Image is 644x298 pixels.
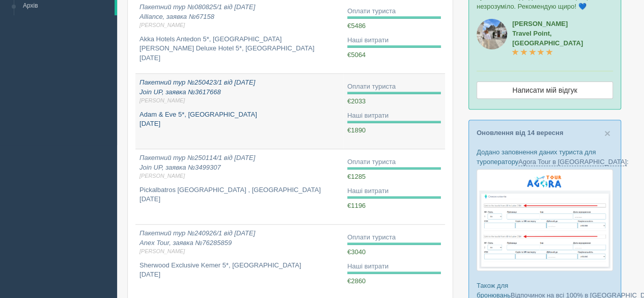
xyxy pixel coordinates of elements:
[347,186,441,196] div: Наші витрати
[347,202,366,209] span: €1196
[135,149,343,224] a: Пакетний тур №250114/1 від [DATE]Join UP, заявка №3499307[PERSON_NAME] Pickalbatros [GEOGRAPHIC_D...
[135,74,343,149] a: Пакетний тур №250423/1 від [DATE]Join UP, заявка №3617668[PERSON_NAME] Adam & Eve 5*, [GEOGRAPHIC...
[347,262,441,272] div: Наші витрати
[139,78,339,105] i: Пакетний тур №250423/1 від [DATE] Join UP, заявка №3617668
[139,35,339,63] p: Akka Hotels Antedon 5*, [GEOGRAPHIC_DATA] [PERSON_NAME] Deluxe Hotel 5*, [GEOGRAPHIC_DATA] [DATE]
[139,261,339,280] p: Sherwood Exclusive Kemer 5*, [GEOGRAPHIC_DATA] [DATE]
[347,173,366,180] span: €1285
[477,129,563,137] a: Оновлення від 14 вересня
[347,51,366,59] span: €5064
[139,154,339,180] i: Пакетний тур №250114/1 від [DATE] Join UP, заявка №3499307
[512,20,583,57] a: [PERSON_NAME]Travel Point, [GEOGRAPHIC_DATA]
[347,111,441,121] div: Наші витрати
[139,110,339,129] p: Adam & Eve 5*, [GEOGRAPHIC_DATA] [DATE]
[347,157,441,167] div: Оплати туриста
[347,277,366,285] span: €2860
[347,36,441,45] div: Наші витрати
[139,248,339,255] span: [PERSON_NAME]
[347,22,366,30] span: €5486
[347,7,441,16] div: Оплати туриста
[139,185,339,204] p: Pickalbatros [GEOGRAPHIC_DATA] , [GEOGRAPHIC_DATA] [DATE]
[139,21,339,29] span: [PERSON_NAME]
[477,147,613,167] p: Додано заповнення даних туриста для туроператору :
[477,82,613,99] a: Написати мій відгук
[604,128,610,139] button: Close
[347,126,366,134] span: €1890
[139,3,339,30] i: Пакетний тур №080825/1 від [DATE] Alliance, заявка №67158
[139,97,339,104] span: [PERSON_NAME]
[604,127,610,139] span: ×
[347,97,366,105] span: €2033
[139,172,339,180] span: [PERSON_NAME]
[477,169,613,271] img: agora-tour-%D1%84%D0%BE%D1%80%D0%BC%D0%B0-%D0%B1%D1%80%D0%BE%D0%BD%D1%8E%D0%B2%D0%B0%D0%BD%D0%BD%...
[347,233,441,242] div: Оплати туриста
[139,229,339,256] i: Пакетний тур №240926/1 від [DATE] Anex Tour, заявка №76285859
[347,82,441,92] div: Оплати туриста
[347,248,366,256] span: €3040
[518,158,627,166] a: Agora Tour в [GEOGRAPHIC_DATA]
